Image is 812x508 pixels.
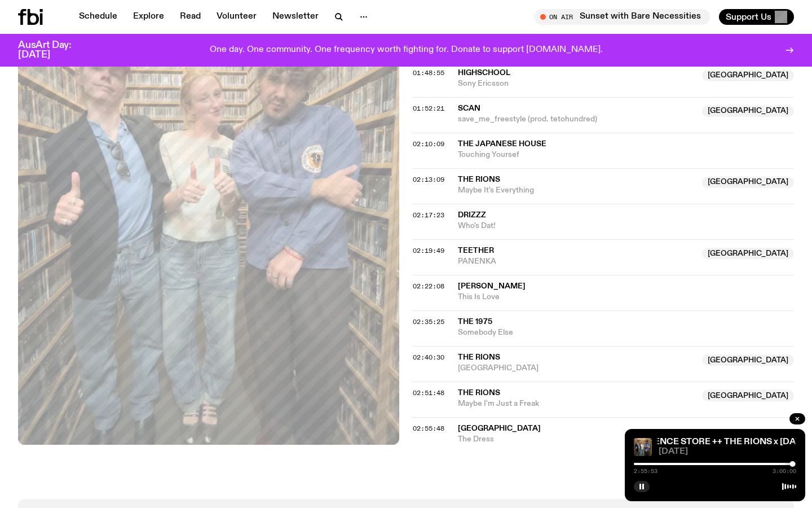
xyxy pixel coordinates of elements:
[413,354,444,361] button: 02:40:30
[413,388,444,397] span: 02:51:48
[458,292,794,303] span: This Is Love
[458,247,494,255] span: Teether
[413,68,444,77] span: 01:48:55
[413,70,444,76] button: 01:48:55
[413,353,444,362] span: 02:40:30
[458,282,526,290] span: [PERSON_NAME]
[458,363,695,374] span: [GEOGRAPHIC_DATA]
[458,256,695,267] span: PANENKA
[659,448,796,456] span: [DATE]
[413,104,444,113] span: 01:52:21
[413,106,444,112] button: 01:52:21
[458,176,500,183] span: The Rions
[634,468,657,474] span: 2:55:53
[458,398,695,409] span: Maybe I'm Just a Freak
[458,78,695,89] span: Sony Ericsson
[413,282,444,291] span: 02:22:08
[210,9,263,25] a: Volunteer
[702,354,794,366] span: [GEOGRAPHIC_DATA]
[458,114,695,125] span: save_me_freestyle (prod. tetohundred)
[413,246,444,255] span: 02:19:49
[458,327,794,338] span: Somebody Else
[413,317,444,326] span: 02:35:25
[413,212,444,218] button: 02:17:23
[413,319,444,325] button: 02:35:25
[702,106,794,117] span: [GEOGRAPHIC_DATA]
[413,139,444,148] span: 02:10:09
[413,390,444,396] button: 02:51:48
[126,9,171,25] a: Explore
[458,389,500,397] span: The Rions
[773,468,796,474] span: 3:00:00
[72,9,124,25] a: Schedule
[210,45,603,55] p: One day. One community. One frequency worth fighting for. Donate to support [DOMAIN_NAME].
[535,9,710,25] button: On AirSunset with Bare Necessities
[266,9,325,25] a: Newsletter
[413,248,444,254] button: 02:19:49
[413,211,444,220] span: 02:17:23
[458,353,500,361] span: The Rions
[458,140,546,148] span: The Japanese House
[702,177,794,188] span: [GEOGRAPHIC_DATA]
[458,434,794,445] span: The Dress
[702,390,794,401] span: [GEOGRAPHIC_DATA]
[413,283,444,290] button: 02:22:08
[458,318,492,326] span: The 1975
[702,70,794,81] span: [GEOGRAPHIC_DATA]
[458,104,480,112] span: Scan
[413,175,444,184] span: 02:13:09
[458,150,794,160] span: Touching Yoursef
[726,12,771,22] span: Support Us
[413,426,444,432] button: 02:55:48
[458,185,695,196] span: Maybe It's Everything
[18,41,90,60] h3: AusArt Day: [DATE]
[458,69,510,77] span: HighSchool
[458,221,794,231] span: Who's Dat!
[413,177,444,183] button: 02:13:09
[702,248,794,259] span: [GEOGRAPHIC_DATA]
[458,424,541,432] span: [GEOGRAPHIC_DATA]
[413,141,444,147] button: 02:10:09
[458,211,486,219] span: DRIZZZ
[719,9,794,25] button: Support Us
[413,424,444,433] span: 02:55:48
[173,9,208,25] a: Read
